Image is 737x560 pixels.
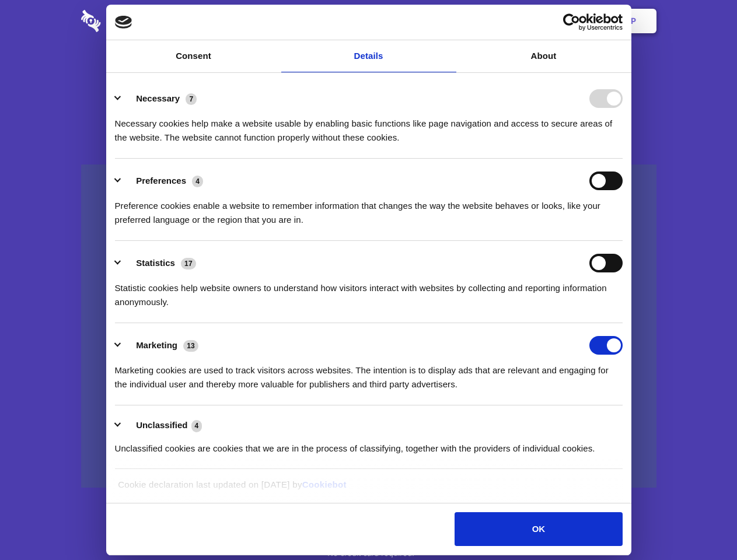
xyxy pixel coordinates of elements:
a: Login [529,3,580,39]
button: Statistics (17) [115,254,204,272]
a: Wistia video thumbnail [81,164,656,488]
h1: Eliminate Slack Data Loss. [81,52,656,94]
label: Necessary [136,93,180,103]
a: Details [281,40,456,72]
div: Statistic cookies help website owners to understand how visitors interact with websites by collec... [115,272,623,309]
img: logo [115,16,132,29]
div: Unclassified cookies are cookies that we are in the process of classifying, together with the pro... [115,433,623,456]
button: Marketing (13) [115,336,206,355]
button: OK [455,512,622,546]
label: Marketing [136,340,177,350]
button: Unclassified (4) [115,418,209,433]
button: Necessary (7) [115,89,204,108]
button: Preferences (4) [115,171,211,190]
span: 13 [183,340,198,352]
span: 4 [192,176,203,187]
a: About [456,40,631,72]
a: Pricing [343,3,393,39]
a: Cookiebot [302,480,347,489]
div: Necessary cookies help make a website usable by enabling basic functions like page navigation and... [115,108,623,145]
img: logo-wordmark-white-trans-d4663122ce5f474addd5e946df7df03e33cb6a1c49d2221995e7729f52c070b2.svg [81,10,181,32]
a: Consent [106,40,281,72]
div: Preference cookies enable a website to remember information that changes the way the website beha... [115,190,623,227]
div: Marketing cookies are used to track visitors across websites. The intention is to display ads tha... [115,355,623,391]
label: Preferences [136,176,186,185]
a: Contact [473,3,527,39]
h4: Auto-redaction of sensitive data, encrypted data sharing and self-destructing private chats. Shar... [81,106,656,145]
iframe: Drift Widget Chat Controller [679,502,723,546]
div: Cookie declaration last updated on [DATE] by [109,478,628,501]
span: 17 [181,258,196,269]
label: Statistics [136,258,175,268]
a: Usercentrics Cookiebot - opens in a new window [521,13,623,31]
span: 4 [191,420,202,432]
span: 7 [186,93,197,105]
